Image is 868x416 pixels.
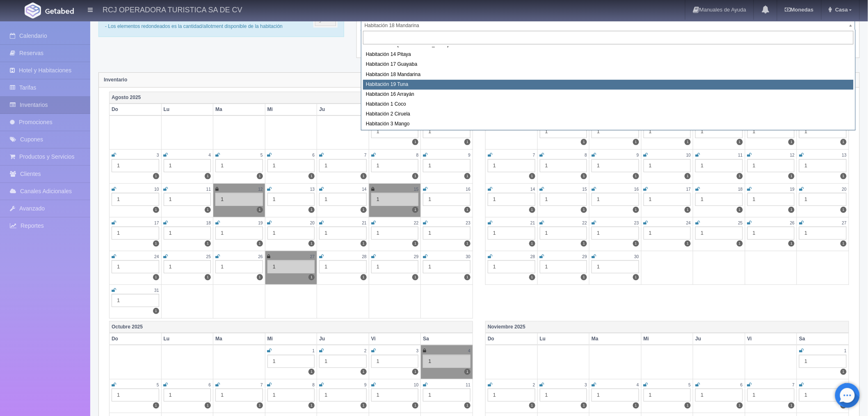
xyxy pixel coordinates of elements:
div: Habitación 3 Mango [363,119,854,129]
div: Habitación 19 Tuna [363,80,854,90]
div: Habitación 16 Arrayán [363,90,854,99]
div: Habitación 17 Guayaba [363,60,854,69]
div: Habitación 18 Mandarina [363,70,854,80]
div: Habitación 1 Coco [363,99,854,109]
div: Habitación 14 Pitaya [363,50,854,60]
div: Habitación 2 Ciruela [363,109,854,119]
